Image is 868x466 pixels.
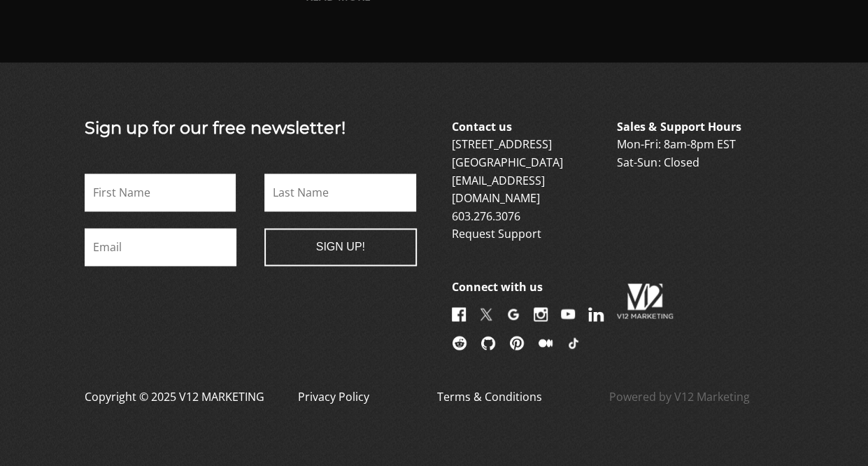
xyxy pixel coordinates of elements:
img: Facebook [452,307,466,321]
iframe: Chat Widget [616,304,868,466]
a: [STREET_ADDRESS][GEOGRAPHIC_DATA] [452,136,563,170]
a: Terms & Conditions [436,388,541,421]
img: X [479,307,493,321]
b: Connect with us [452,279,543,295]
img: YouTube [561,307,575,321]
input: Email [85,228,237,266]
img: TikTok [567,336,581,350]
p: Copyright © 2025 V12 MARKETING [85,388,264,421]
img: Instagram [534,307,548,321]
a: [EMAIL_ADDRESS][DOMAIN_NAME] [452,173,545,206]
p: Mon-Fri: 8am-8pm EST Sat-Sun: Closed [617,118,780,172]
img: Pinterest [509,336,525,350]
h3: Sign up for our free newsletter! [85,118,417,139]
img: V12FOOTER.png [617,278,673,323]
a: Request Support [452,226,541,241]
img: Github [481,336,496,350]
a: 603.276.3076 [452,209,520,224]
b: Contact us [452,119,512,134]
a: Privacy Policy [298,388,369,421]
input: Last Name [264,174,416,211]
img: Medium [538,336,553,350]
img: Reddit [452,336,467,350]
input: Sign Up! [264,228,417,266]
img: Google+ [506,307,520,321]
input: First Name [85,174,236,211]
b: Sales & Support Hours [617,119,741,134]
img: LinkedIn [588,307,604,321]
a: Powered by V12 Marketing [609,388,750,421]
